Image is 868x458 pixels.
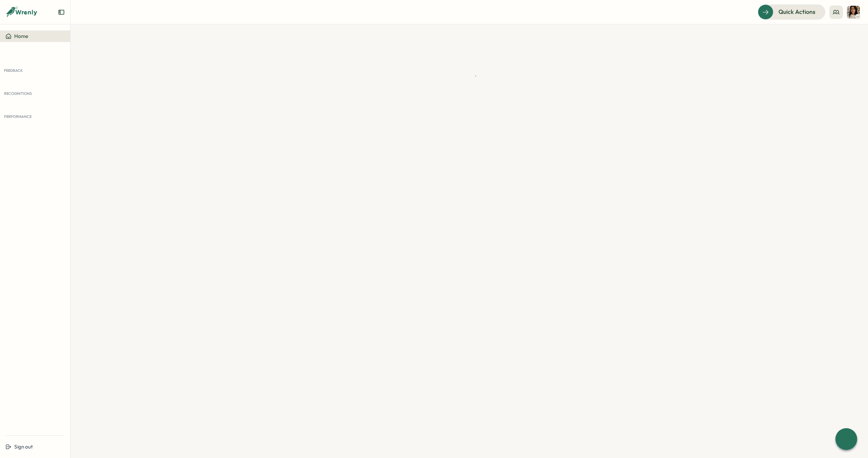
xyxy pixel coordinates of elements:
span: Quick Actions [778,7,815,16]
span: Home [14,33,28,39]
span: Sign out [14,443,33,450]
img: Maria Khoury [847,6,860,19]
button: Expand sidebar [58,9,65,16]
button: Quick Actions [758,4,825,19]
